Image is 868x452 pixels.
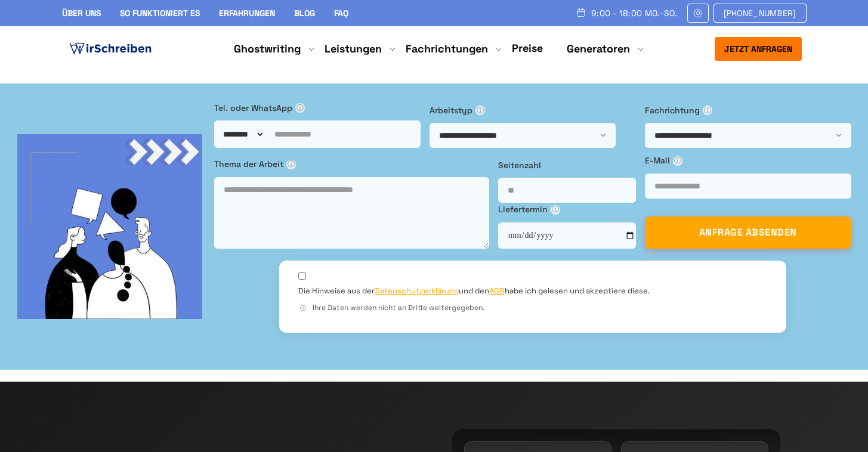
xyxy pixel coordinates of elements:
label: Tel. oder WhatsApp [214,101,421,114]
div: Ihre Daten werden nicht an Dritte weitergegeben. [298,302,767,314]
img: logo ghostwriter-österreich [67,40,154,58]
a: Ghostwriting [234,42,301,56]
img: bg [17,134,202,319]
a: Fachrichtungen [406,42,488,56]
a: Generatoren [567,42,630,56]
button: Jetzt anfragen [715,37,802,61]
a: Preise [512,41,543,55]
span: ⓘ [673,156,682,166]
a: AGB [489,286,505,296]
label: Seitenzahl [498,159,636,172]
a: Über uns [62,8,101,18]
label: Liefertermin [498,203,636,216]
a: Erfahrungen [219,8,275,18]
img: Schedule [576,8,586,17]
img: Email [693,8,703,18]
a: Leistungen [325,42,382,56]
label: Die Hinweise aus der und den habe ich gelesen und akzeptiere diese. [298,286,650,296]
span: ⓘ [703,106,712,115]
button: ANFRAGE ABSENDEN [645,216,851,249]
a: [PHONE_NUMBER] [713,4,807,23]
span: ⓘ [298,304,308,313]
span: ⓘ [475,106,485,115]
label: Arbeitstyp [430,104,636,117]
label: Thema der Arbeit [214,157,489,171]
a: Blog [294,8,315,18]
span: ⓘ [286,160,296,169]
span: [PHONE_NUMBER] [724,8,796,18]
label: Fachrichtung [645,104,851,117]
a: Datenschutzerklärung [375,286,459,296]
span: ⓘ [295,103,305,113]
a: So funktioniert es [120,8,200,18]
label: E-Mail [645,154,851,167]
a: FAQ [334,8,348,18]
span: ⓘ [551,205,560,215]
span: 9:00 - 18:00 Mo.-So. [591,8,678,18]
